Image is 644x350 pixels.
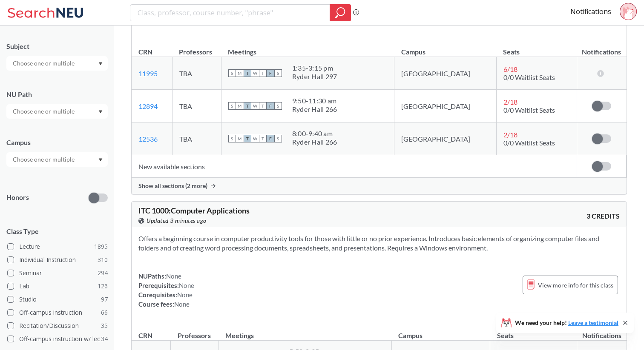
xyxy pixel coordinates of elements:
[292,129,337,138] div: 8:00 - 9:40 am
[259,69,267,77] span: T
[9,58,80,68] input: Choose one or multiple
[244,69,251,77] span: T
[503,131,517,139] span: 2 / 18
[98,268,108,278] span: 294
[6,227,108,236] span: Class Type
[538,280,613,290] span: View more info for this class
[221,39,394,57] th: Meetings
[138,234,620,253] section: Offers a beginning course in computer productivity tools for those with little or no prior experi...
[292,64,337,72] div: 1:35 - 3:15 pm
[179,282,194,289] span: None
[174,300,190,308] span: None
[138,102,158,110] a: 12894
[394,39,496,57] th: Campus
[274,69,282,77] span: S
[586,211,620,221] span: 3 CREDITS
[138,182,207,190] span: Show all sections (2 more)
[218,322,392,341] th: Meetings
[292,97,337,105] div: 9:50 - 11:30 am
[7,307,108,318] label: Off-campus instruction
[6,42,108,51] div: Subject
[503,73,555,81] span: 0/0 Waitlist Seats
[7,254,108,265] label: Individual Instruction
[330,4,351,21] div: magnifying glass
[138,135,158,143] a: 12536
[267,102,274,110] span: F
[137,6,324,20] input: Class, professor, course number, "phrase"
[244,135,251,142] span: T
[101,334,108,344] span: 34
[7,294,108,305] label: Studio
[292,138,337,146] div: Ryder Hall 266
[274,102,282,110] span: S
[98,62,103,65] svg: Dropdown arrow
[228,102,236,110] span: S
[101,308,108,317] span: 66
[138,206,250,215] span: ITC 1000 : Computer Applications
[7,267,108,279] label: Seminar
[6,152,108,167] div: Dropdown arrow
[251,102,259,110] span: W
[7,320,108,331] label: Recitation/Discussion
[236,135,244,142] span: M
[7,281,108,292] label: Lab
[6,193,29,202] p: Honors
[244,102,251,110] span: T
[577,39,626,57] th: Notifications
[138,271,194,309] div: NUPaths: Prerequisites: Corequisites: Course fees:
[228,69,236,77] span: S
[172,90,221,122] td: TBA
[147,216,207,225] span: Updated 3 minutes ago
[251,135,259,142] span: W
[335,7,345,19] svg: magnifying glass
[171,322,218,341] th: Professors
[94,242,108,251] span: 1895
[267,135,274,142] span: F
[274,135,282,142] span: S
[394,122,496,155] td: [GEOGRAPHIC_DATA]
[138,47,152,57] div: CRN
[98,110,103,114] svg: Dropdown arrow
[568,319,618,326] a: Leave a testimonial
[7,241,108,252] label: Lecture
[6,56,108,71] div: Dropdown arrow
[228,135,236,142] span: S
[9,154,80,165] input: Choose one or multiple
[98,158,103,162] svg: Dropdown arrow
[490,322,577,341] th: Seats
[570,7,611,16] a: Notifications
[132,178,627,194] div: Show all sections (2 more)
[101,321,108,330] span: 35
[6,90,108,99] div: NU Path
[515,320,618,326] span: We need your help!
[101,295,108,304] span: 97
[259,135,267,142] span: T
[172,57,221,90] td: TBA
[98,255,108,265] span: 310
[503,139,555,147] span: 0/0 Waitlist Seats
[172,122,221,155] td: TBA
[9,106,80,117] input: Choose one or multiple
[98,282,108,291] span: 126
[6,138,108,147] div: Campus
[503,65,517,73] span: 6 / 18
[172,39,221,57] th: Professors
[267,69,274,77] span: F
[177,291,193,299] span: None
[259,102,267,110] span: T
[496,39,577,57] th: Seats
[7,333,108,344] label: Off-campus instruction w/ lec
[236,69,244,77] span: M
[6,104,108,119] div: Dropdown arrow
[391,322,490,341] th: Campus
[138,331,152,340] div: CRN
[503,106,555,114] span: 0/0 Waitlist Seats
[138,69,158,77] a: 11995
[132,155,577,178] td: New available sections
[292,72,337,81] div: Ryder Hall 297
[292,105,337,114] div: Ryder Hall 266
[503,98,517,106] span: 2 / 18
[394,90,496,122] td: [GEOGRAPHIC_DATA]
[236,102,244,110] span: M
[166,272,181,280] span: None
